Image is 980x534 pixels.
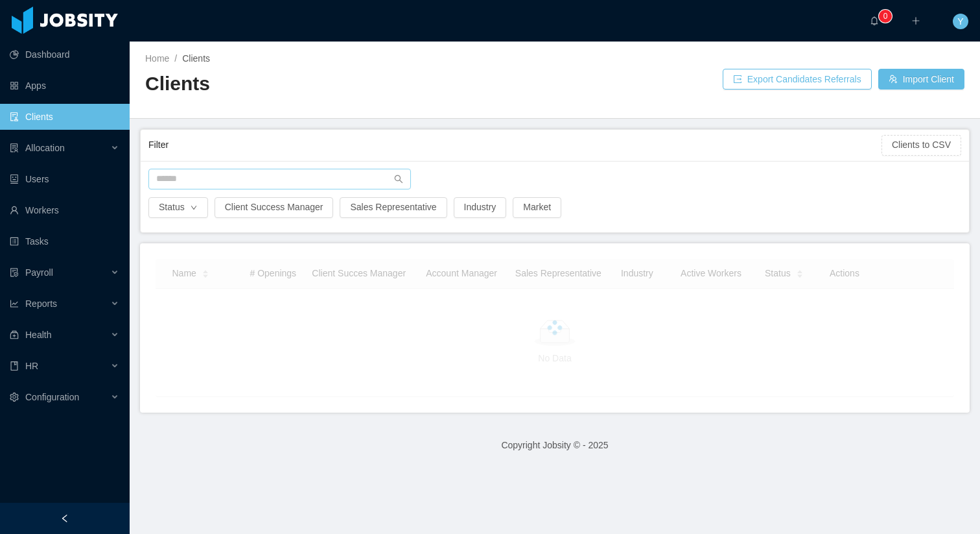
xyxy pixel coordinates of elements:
[10,42,119,67] a: icon: pie-chartDashboard
[25,361,38,371] span: HR
[870,16,879,25] i: icon: bell
[130,423,980,468] footer: Copyright Jobsity © - 2025
[148,133,881,157] div: Filter
[454,197,507,218] button: Industry
[145,53,169,64] a: Home
[10,393,19,402] i: icon: setting
[10,268,19,277] i: icon: file-protect
[10,166,119,192] a: icon: robotUsers
[25,298,57,309] span: Reports
[215,197,334,218] button: Client Success Manager
[394,175,403,184] i: icon: search
[25,267,53,278] span: Payroll
[25,392,79,402] span: Configuration
[10,361,19,370] i: icon: book
[10,228,119,254] a: icon: profileTasks
[879,10,892,23] sup: 0
[881,135,961,156] button: Clients to CSV
[10,330,19,339] i: icon: medicine-box
[10,104,119,130] a: icon: auditClients
[513,197,561,218] button: Market
[10,73,119,99] a: icon: appstoreApps
[174,53,177,64] span: /
[145,71,555,97] h2: Clients
[182,53,210,64] span: Clients
[10,143,19,152] i: icon: solution
[878,69,964,90] button: icon: usergroup-addImport Client
[10,197,119,223] a: icon: userWorkers
[25,330,51,340] span: Health
[25,143,65,153] span: Allocation
[723,69,872,90] button: icon: exportExport Candidates Referrals
[148,197,208,218] button: Statusicon: down
[10,299,19,308] i: icon: line-chart
[911,16,920,25] i: icon: plus
[957,14,963,29] span: Y
[340,197,447,218] button: Sales Representative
